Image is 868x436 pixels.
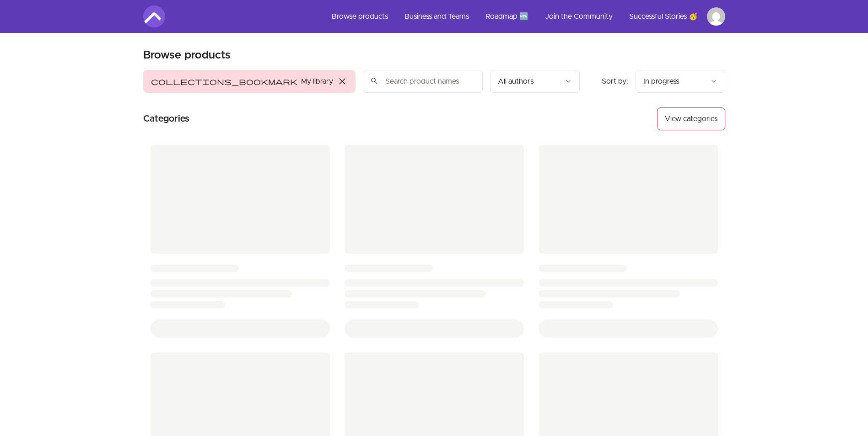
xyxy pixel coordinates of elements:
button: View categories [657,107,725,130]
img: Profile image for Julien Bassin [707,7,725,26]
span: close [337,76,348,87]
button: Product sort options [636,70,725,93]
a: Join the Community [538,5,620,27]
a: Business and Teams [397,5,476,27]
span: Sort by: [602,78,628,85]
img: Amigoscode logo [143,5,165,27]
span: collections_bookmark [151,76,297,87]
button: Filter by My library [143,70,356,93]
nav: Main [324,5,725,27]
button: Filter by author [490,70,580,93]
a: Successful Stories 🥳 [622,5,705,27]
h2: Categories [143,107,189,130]
a: Roadmap 🆕 [478,5,536,27]
h1: Browse products [143,48,231,63]
span: search [370,74,378,87]
input: Search product names [363,70,483,93]
a: Browse products [324,5,395,27]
